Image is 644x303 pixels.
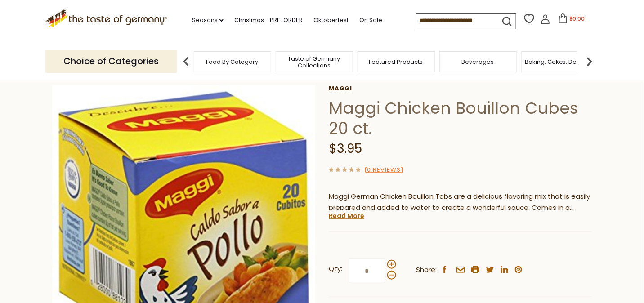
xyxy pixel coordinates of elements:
input: Qty: [349,258,385,283]
h1: Maggi Chicken Bouillon Cubes 20 ct. [329,98,592,138]
strong: Qty: [329,263,342,275]
a: Christmas - PRE-ORDER [234,15,303,25]
a: Taste of Germany Collections [278,55,350,69]
a: Maggi [329,85,592,92]
img: next arrow [581,53,599,71]
p: Maggi German Chicken Bouillon Tabs are a delicious flavoring mix that is easily prepared and adde... [329,191,592,214]
span: ( ) [365,165,404,174]
a: Seasons [192,15,224,25]
a: 0 Reviews [367,165,401,175]
p: Choice of Categories [45,50,177,72]
a: On Sale [359,15,382,25]
a: Baking, Cakes, Desserts [525,58,595,65]
img: previous arrow [177,53,195,71]
a: Beverages [462,58,494,65]
span: Share: [416,264,437,276]
span: $0.00 [570,15,585,22]
a: Oktoberfest [313,15,349,25]
button: $0.00 [552,13,590,27]
span: $3.95 [329,140,362,157]
a: Food By Category [206,58,259,65]
a: Featured Products [369,58,423,65]
a: Read More [329,211,364,220]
